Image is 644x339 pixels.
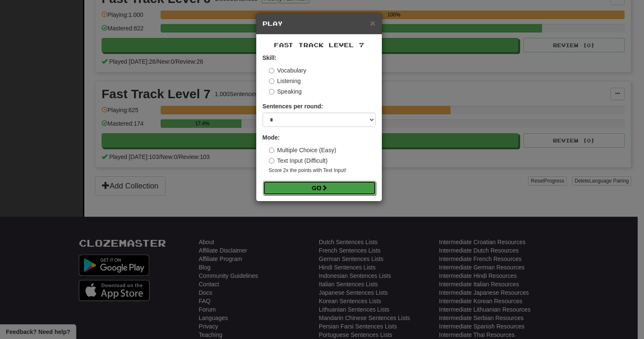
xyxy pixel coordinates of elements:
[274,41,364,48] span: Fast Track Level 7
[263,102,323,110] label: Sentences per round:
[269,156,328,165] label: Text Input (Difficult)
[370,19,375,27] button: Close
[269,167,376,174] small: Score 2x the points with Text Input !
[269,89,274,94] input: Speaking
[263,181,376,195] button: Go
[269,66,306,75] label: Vocabulary
[263,19,376,28] h5: Play
[269,68,274,73] input: Vocabulary
[269,87,302,96] label: Speaking
[269,148,274,153] input: Multiple Choice (Easy)
[269,77,301,85] label: Listening
[263,54,276,61] strong: Skill:
[269,146,336,154] label: Multiple Choice (Easy)
[370,18,375,28] span: ×
[269,78,274,84] input: Listening
[269,158,274,164] input: Text Input (Difficult)
[263,134,280,141] strong: Mode:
